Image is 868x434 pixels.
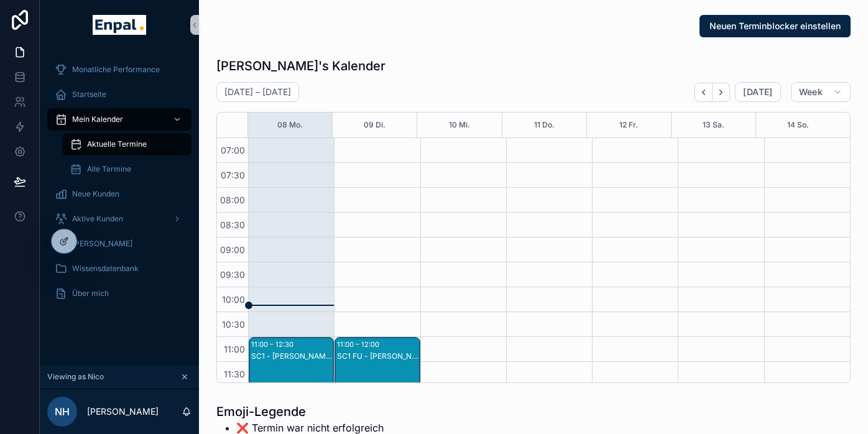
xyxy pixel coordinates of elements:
span: [DATE] [743,86,772,98]
span: 08:00 [217,195,248,205]
button: 12 Fr. [619,113,638,137]
button: 09 Di. [364,113,386,137]
span: Mein Kalender [72,114,123,124]
span: Aktive Kunden [72,214,123,224]
span: 11:30 [221,369,248,379]
button: 14 So. [787,113,809,137]
button: 08 Mo. [277,113,303,137]
span: Neue Kunden [72,189,119,199]
button: Back [695,83,713,102]
span: Über mich [72,289,109,298]
span: Startseite [72,90,106,99]
p: [PERSON_NAME] [87,405,159,418]
a: Aktive Kunden [47,208,192,230]
span: Viewing as Nico [47,372,104,382]
h2: [DATE] – [DATE] [224,86,291,98]
a: Aktuelle Termine [62,133,192,155]
h1: [PERSON_NAME]'s Kalender [216,57,386,75]
a: Neue Kunden [47,183,192,205]
a: Monatliche Performance [47,58,192,81]
button: 13 Sa. [703,113,724,137]
button: Neuen Terminblocker einstellen [699,15,851,37]
h1: Emoji-Legende [216,403,389,420]
span: 10:30 [219,319,248,330]
button: [DATE] [735,82,780,102]
a: Mein Kalender [47,108,192,131]
span: 09:30 [217,269,248,280]
a: Über mich [47,282,192,305]
a: Wissensdatenbank [47,257,192,280]
a: [PERSON_NAME] [47,233,192,255]
button: 11 Do. [534,113,555,137]
div: SC1 - [PERSON_NAME] - SC1 [251,351,333,361]
span: Alle Termine [87,164,131,174]
div: SC1 FU - [PERSON_NAME] - SC1 FU [337,351,418,361]
span: 09:00 [217,244,248,255]
div: 11:00 – 12:00 [337,338,382,351]
span: Week [799,86,823,98]
span: 07:00 [218,145,248,155]
div: 11:00 – 12:00SC1 FU - [PERSON_NAME] - SC1 FU [335,338,419,386]
span: 10:00 [219,294,248,305]
span: 11:00 [221,344,248,354]
span: 07:30 [218,170,248,180]
span: NH [55,404,70,419]
div: 11:00 – 12:30 [251,338,297,351]
button: Week [791,82,851,102]
span: Monatliche Performance [72,65,160,75]
img: App logo [93,15,145,35]
a: Startseite [47,83,192,106]
button: Next [713,83,730,102]
span: Wissensdatenbank [72,264,139,274]
span: [PERSON_NAME] [72,239,132,249]
span: Neuen Terminblocker einstellen [709,20,841,32]
a: Alle Termine [62,158,192,180]
div: scrollable content [40,50,199,321]
div: 11:00 – 12:30SC1 - [PERSON_NAME] - SC1 [249,338,333,411]
span: Aktuelle Termine [87,139,147,149]
button: 10 Mi. [449,113,470,137]
span: 08:30 [217,219,248,230]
